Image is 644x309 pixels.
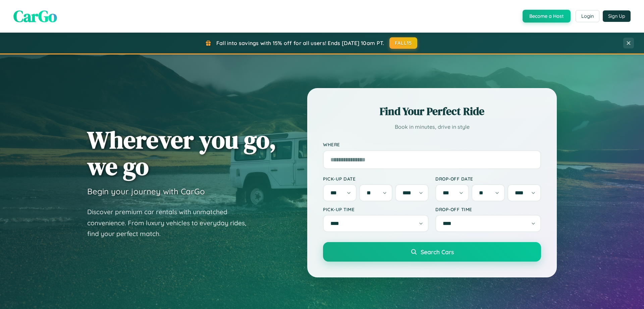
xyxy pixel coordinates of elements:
span: Search Cars [421,248,454,256]
button: Sign Up [603,10,631,22]
button: Login [576,10,599,22]
span: Fall into savings with 15% off for all users! Ends [DATE] 10am PT. [216,40,384,46]
label: Pick-up Date [323,176,429,182]
h1: Wherever you go, we go [87,126,276,180]
label: Drop-off Time [435,206,541,212]
button: Become a Host [523,10,571,23]
p: Book in minutes, drive in style [323,122,541,132]
button: FALL15 [389,37,418,49]
button: Search Cars [323,242,541,262]
h2: Find Your Perfect Ride [323,104,541,119]
label: Drop-off Date [435,176,541,182]
span: CarGo [13,5,57,27]
p: Discover premium car rentals with unmatched convenience. From luxury vehicles to everyday rides, ... [87,206,255,239]
label: Pick-up Time [323,206,429,212]
h3: Begin your journey with CarGo [87,186,205,196]
label: Where [323,142,541,148]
